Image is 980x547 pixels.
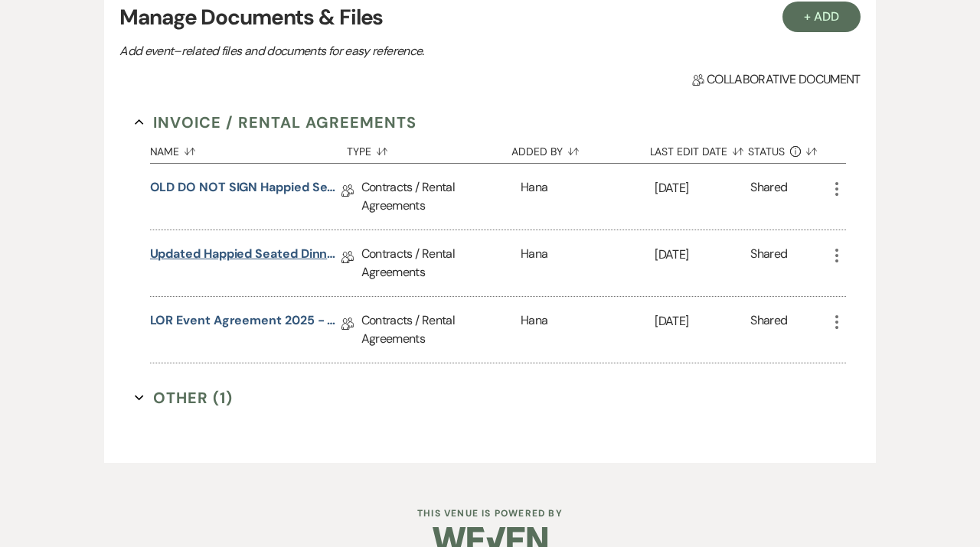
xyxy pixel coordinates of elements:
[782,2,861,32] button: + Add
[748,134,827,163] button: Status
[361,297,521,363] div: Contracts / Rental Agreements
[655,245,750,265] p: [DATE]
[655,178,750,198] p: [DATE]
[150,311,341,335] a: LOR Event Agreement 2025 - One Client
[347,134,511,163] button: Type
[750,245,787,282] div: Shared
[361,230,521,296] div: Contracts / Rental Agreements
[521,230,655,296] div: Hana
[692,70,861,89] span: Collaborative document
[361,164,521,230] div: Contracts / Rental Agreements
[135,386,234,409] button: Other (1)
[750,178,787,215] div: Shared
[750,311,787,348] div: Shared
[119,2,861,34] h3: Manage Documents & Files
[521,297,655,363] div: Hana
[655,311,750,331] p: [DATE]
[521,164,655,230] div: Hana
[650,134,749,163] button: Last Edit Date
[748,146,785,157] span: Status
[150,134,348,163] button: Name
[511,134,649,163] button: Added By
[150,245,341,269] a: Updated Happied Seated Dinner Contract [DATE]
[135,111,417,134] button: Invoice / Rental Agreements
[119,41,655,61] p: Add event–related files and documents for easy reference.
[150,178,341,202] a: OLD DO NOT SIGN Happied Seated Dinner Contract [DATE]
